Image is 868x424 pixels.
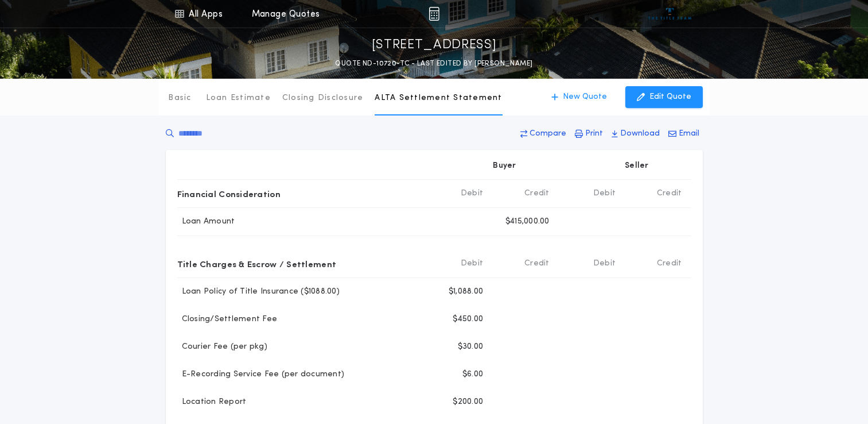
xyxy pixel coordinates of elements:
[461,188,483,199] b: Debit
[177,286,340,298] p: Loan Policy of Title Insurance ($1088.00)
[530,128,566,140] p: Compare
[524,258,550,269] b: Credit
[282,92,364,104] p: Closing Disclosure
[458,341,484,353] p: $30.00
[177,255,337,273] p: Title Charges & Escrow / Settlement
[462,369,483,380] p: $6.00
[625,86,703,108] button: Edit Quote
[563,91,607,103] p: New Quote
[453,314,483,325] p: $450.00
[657,188,682,199] b: Credit
[517,124,570,144] button: Compare
[608,124,663,144] button: Download
[335,58,532,70] p: QUOTE ND-10720-TC - LAST EDITED BY [PERSON_NAME]
[593,258,616,269] b: Debit
[657,258,682,269] b: Credit
[493,160,516,172] p: Buyer
[620,128,660,140] p: Download
[524,188,550,199] b: Credit
[168,92,191,104] p: Basic
[177,314,278,325] p: Closing/Settlement Fee
[665,124,703,144] button: Email
[372,36,497,55] p: [STREET_ADDRESS]
[649,91,691,103] p: Edit Quote
[593,188,616,199] b: Debit
[177,184,281,203] p: Financial Consideration
[206,92,271,104] p: Loan Estimate
[679,128,699,140] p: Email
[585,128,603,140] p: Print
[505,216,550,228] p: $415,000.00
[177,216,235,228] p: Loan Amount
[540,86,618,108] button: New Quote
[429,7,439,21] img: img
[375,92,502,104] p: ALTA Settlement Statement
[177,396,247,408] p: Location Report
[177,369,345,380] p: E-Recording Service Fee (per document)
[571,124,606,144] button: Print
[648,8,691,20] img: vs-icon
[177,341,267,353] p: Courier Fee (per pkg)
[625,160,649,172] p: Seller
[449,286,483,298] p: $1,088.00
[461,258,483,269] b: Debit
[453,396,483,408] p: $200.00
